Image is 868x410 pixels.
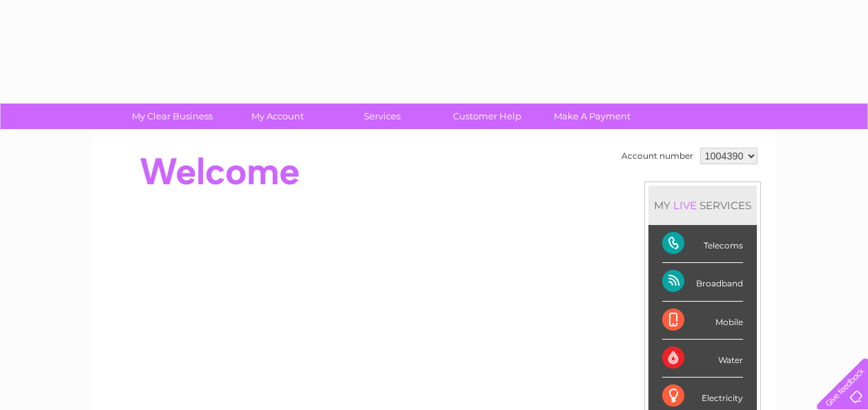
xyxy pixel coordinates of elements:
td: Account number [618,144,697,168]
div: Broadband [662,263,743,301]
a: Customer Help [430,104,544,129]
a: Make A Payment [535,104,649,129]
div: MY SERVICES [648,186,757,225]
div: Water [662,340,743,378]
a: Services [325,104,439,129]
a: My Clear Business [115,104,229,129]
a: My Account [220,104,334,129]
div: Mobile [662,302,743,340]
div: LIVE [671,199,700,212]
div: Telecoms [662,225,743,263]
